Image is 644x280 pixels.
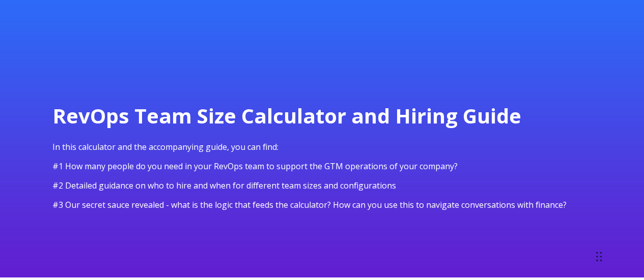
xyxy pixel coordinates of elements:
[52,199,567,210] span: #3 Our secret sauce revealed - what is the logic that feeds the calculator? How can you use this ...
[52,102,521,130] span: RevOps Team Size Calculator and Hiring Guide
[461,138,644,280] iframe: Chat Widget
[52,141,278,152] span: In this calculator and the accompanying guide, you can find:
[596,241,602,272] div: Drag
[52,180,396,191] span: #2 Detailed guidance on who to hire and when for different team sizes and configurations
[52,161,458,172] span: #1 How many people do you need in your RevOps team to support the GTM operations of your company?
